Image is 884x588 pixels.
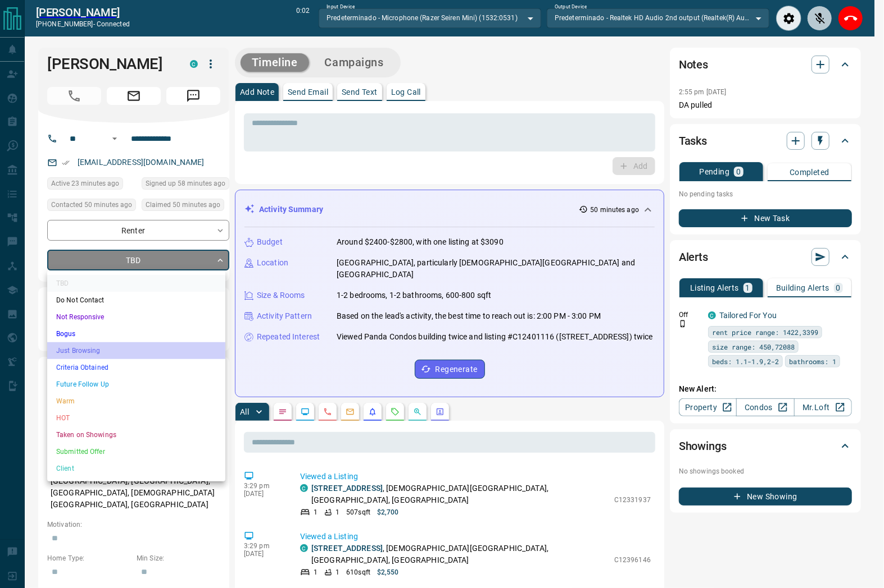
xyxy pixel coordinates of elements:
li: Warm [47,393,225,410]
li: Taken on Showings [47,426,225,443]
li: Submitted Offer [47,443,225,460]
li: HOT [47,410,225,426]
li: Do Not Contact [47,292,225,309]
li: Bogus [47,325,225,342]
li: Just Browsing [47,342,225,359]
li: Not Responsive [47,309,225,325]
li: Criteria Obtained [47,359,225,376]
li: Future Follow Up [47,376,225,393]
li: Client [47,460,225,477]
